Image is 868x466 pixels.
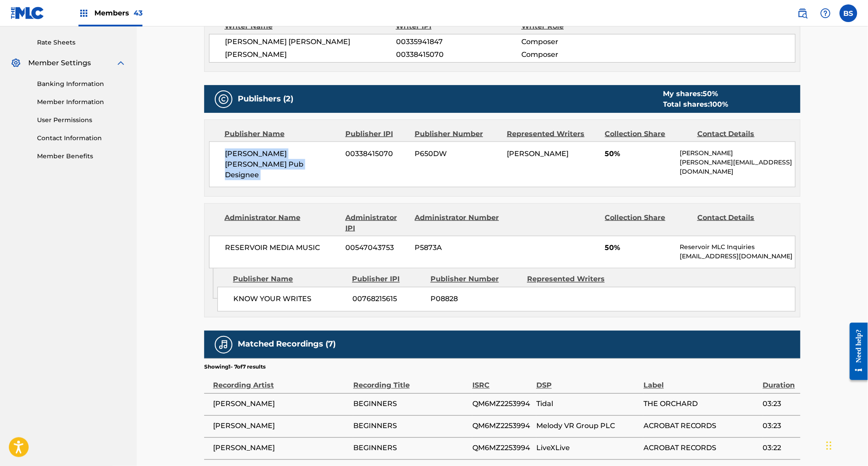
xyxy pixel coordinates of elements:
[346,243,408,254] span: 00547043753
[820,8,831,19] img: help
[353,399,468,410] span: BEGINNERS
[703,89,718,98] span: 50 %
[345,129,408,139] div: Publisher IPI
[697,129,783,139] div: Contact Details
[134,9,142,17] span: 43
[37,38,126,47] a: Rate Sheets
[233,294,346,305] span: KNOW YOUR WRITES
[605,129,691,139] div: Collection Share
[644,371,758,391] div: Label
[536,399,639,410] span: Tidal
[843,316,868,387] iframe: Resource Center
[28,58,91,68] span: Member Settings
[472,443,532,454] span: QM6MZ2253994
[213,443,349,454] span: [PERSON_NAME]
[605,243,673,254] span: 50%
[224,212,339,234] div: Administrator Name
[680,149,795,158] p: [PERSON_NAME]
[763,443,796,454] span: 03:22
[430,274,520,285] div: Publisher Number
[116,58,126,68] img: expand
[827,432,832,459] div: Drag
[225,149,339,180] span: [PERSON_NAME] [PERSON_NAME] Pub Designee
[663,89,729,99] div: My shares:
[218,339,229,350] img: Matched Recordings
[507,129,599,139] div: Represented Writers
[663,99,729,110] div: Total shares:
[213,371,349,391] div: Recording Artist
[536,443,639,454] span: LiveXLive
[840,4,857,22] div: User Menu
[213,421,349,432] span: [PERSON_NAME]
[605,149,673,159] span: 50%
[680,243,795,252] p: Reservoir MLC Inquiries
[472,421,532,432] span: QM6MZ2253994
[697,212,783,234] div: Contact Details
[11,7,45,19] img: MLC Logo
[352,294,424,305] span: 00768215615
[680,252,795,261] p: [EMAIL_ADDRESS][DOMAIN_NAME]
[353,371,468,391] div: Recording Title
[763,421,796,432] span: 03:23
[225,243,339,254] span: RESERVOIR MEDIA MUSIC
[415,129,500,139] div: Publisher Number
[644,421,758,432] span: ACROBAT RECORDS
[353,421,468,432] span: BEGINNERS
[396,49,521,60] span: 00338415070
[37,79,126,89] a: Banking Information
[396,21,522,32] div: Writer IPI
[824,424,868,466] iframe: Chat Widget
[472,399,532,410] span: QM6MZ2253994
[605,212,691,234] div: Collection Share
[797,8,808,19] img: search
[521,49,636,60] span: Composer
[225,37,396,47] span: [PERSON_NAME] [PERSON_NAME]
[37,97,126,107] a: Member Information
[37,152,126,161] a: Member Benefits
[238,94,293,104] h5: Publishers (2)
[204,363,266,371] p: Showing 1 - 7 of 7 results
[644,443,758,454] span: ACROBAT RECORDS
[94,8,142,18] span: Members
[11,58,21,68] img: Member Settings
[218,94,229,104] img: Publishers
[396,37,521,47] span: 00335941847
[817,4,834,22] div: Help
[238,339,336,350] h5: Matched Recordings (7)
[345,212,408,234] div: Administrator IPI
[225,49,396,60] span: [PERSON_NAME]
[415,212,500,234] div: Administrator Number
[346,149,408,159] span: 00338415070
[536,371,639,391] div: DSP
[233,274,345,285] div: Publisher Name
[794,4,812,22] a: Public Search
[415,149,501,159] span: P650DW
[710,100,729,108] span: 100 %
[521,37,636,47] span: Composer
[507,149,569,158] span: [PERSON_NAME]
[680,158,795,176] p: [PERSON_NAME][EMAIL_ADDRESS][DOMAIN_NAME]
[37,134,126,143] a: Contact Information
[472,371,532,391] div: ISRC
[213,399,349,410] span: [PERSON_NAME]
[527,274,617,285] div: Represented Writers
[415,243,501,254] span: P5873A
[352,274,424,285] div: Publisher IPI
[644,399,758,410] span: THE ORCHARD
[536,421,639,432] span: Melody VR Group PLC
[763,371,796,391] div: Duration
[224,129,339,139] div: Publisher Name
[763,399,796,410] span: 03:23
[79,8,89,19] img: Top Rightsholders
[430,294,520,305] span: P08828
[521,21,636,32] div: Writer Role
[37,116,126,125] a: User Permissions
[224,21,396,32] div: Writer Name
[353,443,468,454] span: BEGINNERS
